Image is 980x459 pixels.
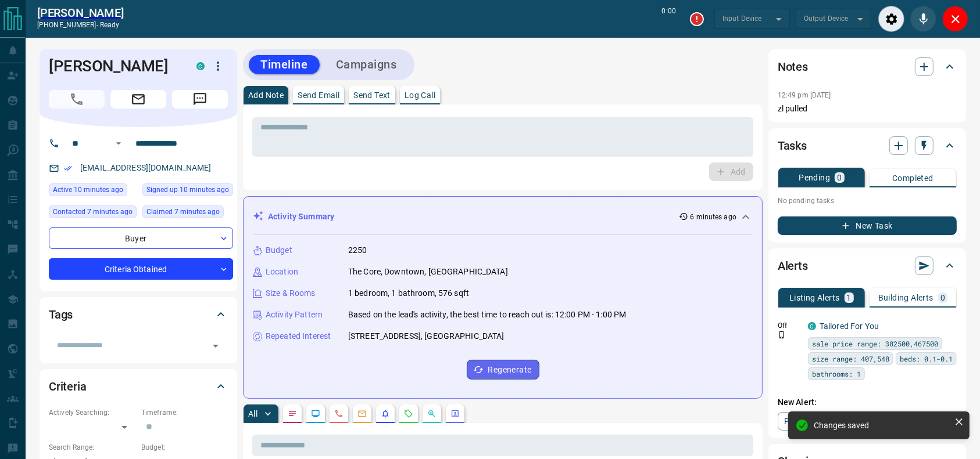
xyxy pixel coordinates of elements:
[467,360,539,380] button: Regenerate
[266,330,331,342] p: Repeated Interest
[248,410,257,418] p: All
[799,174,830,182] p: Pending
[49,301,228,328] div: Tags
[266,309,323,321] p: Activity Pattern
[691,212,736,222] p: 6 minutes ago
[334,409,344,418] svg: Calls
[49,373,228,400] div: Criteria
[248,91,284,99] p: Add Note
[37,6,124,20] a: [PERSON_NAME]
[812,353,889,364] span: size range: 407,548
[878,6,904,32] div: Audio Settings
[814,421,950,430] div: Changes saved
[172,90,228,109] span: Message
[808,322,816,330] div: condos.ca
[778,192,957,209] p: No pending tasks
[49,183,137,200] div: Thu Aug 14 2025
[353,91,391,99] p: Send Text
[348,266,508,278] p: The Core, Downtown, [GEOGRAPHIC_DATA]
[405,91,435,99] p: Log Call
[348,244,367,256] p: 2250
[141,442,228,453] p: Budget:
[266,244,292,256] p: Budget
[298,91,339,99] p: Send Email
[778,396,957,409] p: New Alert:
[778,252,957,280] div: Alerts
[778,53,957,81] div: Notes
[311,409,320,418] svg: Lead Browsing Activity
[778,412,838,431] a: Property
[820,321,879,331] a: Tailored For You
[49,377,87,396] h2: Criteria
[778,91,831,99] p: 12:49 pm [DATE]
[812,368,861,380] span: bathrooms: 1
[789,294,840,302] p: Listing Alerts
[249,55,320,74] button: Timeline
[49,90,105,109] span: Call
[49,57,179,75] h1: [PERSON_NAME]
[778,256,808,275] h2: Alerts
[778,103,957,115] p: zl pulled
[778,136,807,155] h2: Tasks
[196,62,205,70] div: condos.ca
[53,206,133,218] span: Contacted 7 minutes ago
[49,442,135,453] p: Search Range:
[53,184,123,196] span: Active 10 minutes ago
[778,331,786,339] svg: Push Notification Only
[141,407,228,418] p: Timeframe:
[142,205,233,222] div: Thu Aug 14 2025
[892,174,933,182] p: Completed
[662,6,676,32] p: 0:00
[778,216,957,235] button: New Task
[288,409,297,418] svg: Notes
[142,183,233,200] div: Thu Aug 14 2025
[900,353,953,364] span: beds: 0.1-0.1
[112,136,126,150] button: Open
[910,6,936,32] div: Mute
[837,174,842,182] p: 0
[348,287,469,299] p: 1 bedroom, 1 bathroom, 576 sqft
[348,309,626,321] p: Based on the lead's activity, the best time to reach out is: 12:00 PM - 1:00 PM
[49,227,233,249] div: Buyer
[847,294,852,302] p: 1
[404,409,413,418] svg: Requests
[253,206,753,227] div: Activity Summary6 minutes ago
[80,163,212,172] a: [EMAIL_ADDRESS][DOMAIN_NAME]
[110,90,166,109] span: Email
[146,206,220,218] span: Claimed 7 minutes ago
[266,287,316,299] p: Size & Rooms
[942,6,968,32] div: Close
[381,409,390,418] svg: Listing Alerts
[64,164,72,172] svg: Email Verified
[778,320,801,331] p: Off
[812,338,938,349] span: sale price range: 382500,467500
[324,55,409,74] button: Campaigns
[100,21,120,29] span: ready
[146,184,229,196] span: Signed up 10 minutes ago
[878,294,933,302] p: Building Alerts
[450,409,460,418] svg: Agent Actions
[208,338,224,354] button: Open
[778,57,808,76] h2: Notes
[49,407,135,418] p: Actively Searching:
[49,305,73,324] h2: Tags
[357,409,367,418] svg: Emails
[348,330,505,342] p: [STREET_ADDRESS], [GEOGRAPHIC_DATA]
[37,20,124,30] p: [PHONE_NUMBER] -
[427,409,437,418] svg: Opportunities
[778,132,957,160] div: Tasks
[49,258,233,280] div: Criteria Obtained
[266,266,298,278] p: Location
[268,211,334,223] p: Activity Summary
[940,294,945,302] p: 0
[49,205,137,222] div: Thu Aug 14 2025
